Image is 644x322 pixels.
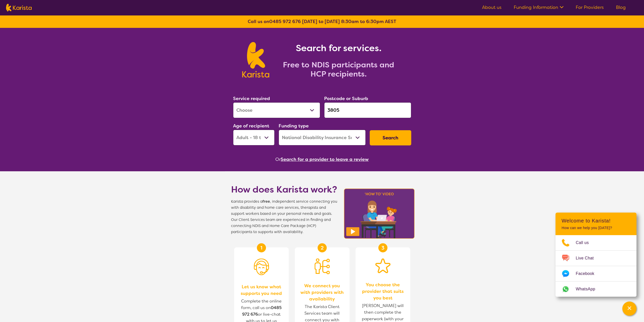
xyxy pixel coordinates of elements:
[562,226,630,230] p: How can we help you [DATE]?
[269,18,301,25] a: 0485 972 676
[242,42,269,78] img: Karista logo
[616,4,626,10] a: Blog
[254,258,269,275] img: Person with headset icon
[375,258,390,273] img: Star icon
[275,156,281,163] span: Or
[324,96,368,102] label: Postcode or Suburb
[275,60,402,79] h2: Free to NDIS participants and HCP recipients.
[324,102,411,118] input: Type
[576,254,600,262] span: Live Chat
[315,258,330,274] img: Person being matched to services icon
[262,199,270,204] b: free
[361,281,405,301] span: You choose the provider that suits you best
[257,243,266,252] div: 1
[342,187,416,240] img: Karista video
[370,130,411,145] button: Search
[576,285,601,293] span: WhatsApp
[231,199,337,235] span: Karista provides a , independent service connecting you with disability and home care services, t...
[576,4,604,10] a: For Providers
[482,4,502,10] a: About us
[622,301,636,316] button: Channel Menu
[555,281,636,297] a: Web link opens in a new tab.
[378,243,387,252] div: 3
[231,183,337,196] h1: How does Karista work?
[279,123,309,129] label: Funding type
[514,4,564,10] a: Funding Information
[233,123,269,129] label: Age of recipient
[275,42,402,54] h1: Search for services.
[233,96,270,102] label: Service required
[248,18,396,25] b: Call us on [DATE] to [DATE] 8:30am to 6:30pm AEST
[555,235,636,297] ul: Choose channel
[576,239,595,247] span: Call us
[300,282,344,302] span: We connect you with providers with availability
[239,283,284,297] span: Let us know what supports you need
[6,4,32,11] img: Karista logo
[555,213,636,297] div: Channel Menu
[318,243,327,252] div: 2
[576,270,600,277] span: Facebook
[281,156,369,163] button: Search for a provider to leave a review
[562,218,630,224] h2: Welcome to Karista!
